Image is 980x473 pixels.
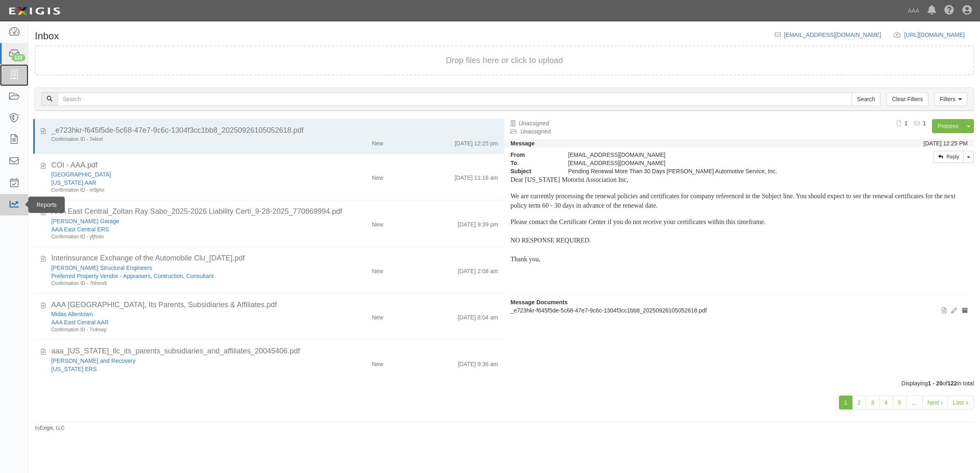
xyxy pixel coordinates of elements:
[932,119,964,133] a: Process
[51,310,307,318] div: Midas Allentown
[51,264,307,272] div: Hansen-Hokama Structural Engineers
[511,218,766,225] span: Please contact the Certificate Center if you do not receive your certificates within this timeframe.
[51,179,96,186] a: [US_STATE] AAR
[372,264,383,275] div: New
[51,311,93,317] a: Midas Allentown
[928,380,943,387] b: 1 - 20
[372,170,383,182] div: New
[51,170,307,179] div: Hobart Auto Center
[51,253,498,264] div: Interinsurance Exchange of the Automobile Clu_9-22-2025.pdf
[511,299,567,306] strong: Message Documents
[455,170,498,182] div: [DATE] 11:16 am
[51,225,307,233] div: AAA East Central ERS
[947,380,957,387] b: 122
[562,151,850,159] div: [EMAIL_ADDRESS][DOMAIN_NAME]
[934,151,964,163] a: Reply
[458,264,498,275] div: [DATE] 2:08 am
[504,151,562,159] strong: From
[28,197,65,213] div: Reports
[51,187,307,194] div: Confirmation ID - nr9phx
[51,179,307,187] div: California AAR
[904,2,923,19] a: AAA
[372,217,383,229] div: New
[866,396,880,410] a: 3
[923,139,968,147] div: [DATE] 12:25 PM
[35,31,59,41] h1: Inbox
[35,425,65,432] small: by
[51,218,119,224] a: [PERSON_NAME] Garage
[906,396,923,410] a: …
[504,175,974,298] div: Lore i-dolo sitamet con adi elitseddoei tem incididuntut lab etdol mag ali enimadmin ven qu nos e...
[511,237,591,244] span: NO RESPONSE REQUIRED.
[51,280,307,287] div: Confirmation ID - 7hhmx9
[40,425,65,431] a: Exigis, LLC
[51,265,152,271] a: [PERSON_NAME] Structural Engineers
[29,379,980,387] div: Displaying of in total
[51,300,498,310] div: AAA East Central, Its Parents, Subsidiaries & Affiliates.pdf
[951,308,957,314] i: Edit document
[372,136,383,147] div: New
[51,326,307,333] div: Confirmation ID - 7x4mep
[51,365,307,373] div: Texas ERS
[511,140,535,147] strong: Message
[458,217,498,229] div: [DATE] 9:39 pm
[942,308,946,314] i: View
[520,128,551,135] a: Unassigned
[11,54,25,61] div: 122
[887,92,928,106] a: Clear Filters
[511,306,968,315] p: _e723hkr-f645f5de-5c68-47e7-9c6c-1304f3cc1bb8_20250926105052618.pdf
[893,396,907,410] a: 5
[372,310,383,321] div: New
[446,54,563,66] button: Drop files here or click to upload
[511,192,955,209] span: We are currently processing the renewal policies and certificates for company referenced in the S...
[839,396,853,410] a: 1
[562,159,850,167] div: agreement-jmjc3@ace.complianz.com
[852,92,880,106] input: Search
[6,4,63,18] img: logo-5460c22ac91f19d4615b14bd174203de0afe785f0fc80cf4dbbc73dc1793850b.png
[962,308,968,314] i: Archive document
[51,319,109,326] a: AAA East Central AAR
[458,310,498,321] div: [DATE] 8:04 am
[511,256,540,263] span: Thank you,
[879,396,893,410] a: 4
[905,120,908,127] b: 1
[57,92,852,106] input: Search
[51,217,307,225] div: Sabo's Garage
[519,120,549,127] a: Unassigned
[51,233,307,240] div: Confirmation ID - yfjhnm
[562,167,850,175] div: Pending Renewal More Than 30 Days Bodiford's Automotive Service, Inc.
[504,167,562,175] strong: Subject
[51,125,498,136] div: _e723hkr-f645f5de-5c68-47e7-9c6c-1304f3cc1bb8_20250926105052618.pdf
[51,358,135,364] a: [PERSON_NAME] and Recovery
[934,92,967,106] a: Filters
[923,120,926,127] b: 1
[51,136,307,143] div: Confirmation ID - 7ekrxf
[51,226,109,233] a: AAA East Central ERS
[51,366,97,372] a: [US_STATE] ERS
[944,6,954,16] i: Help Center - Complianz
[904,32,974,38] a: [URL][DOMAIN_NAME]
[51,273,214,279] a: Preferred Property Vendor - Appraisers, Contruction, Consultant
[458,357,498,368] div: [DATE] 9:36 am
[51,160,498,171] div: COI - AAA.pdf
[51,171,111,178] a: [GEOGRAPHIC_DATA]
[51,346,498,357] div: aaa_texas_llc_its_parents_subsidiaries_and_affiliates_20045406.pdf
[455,136,498,147] div: [DATE] 12:25 pm
[922,396,948,410] a: Next ›
[504,159,562,167] strong: To
[852,396,866,410] a: 2
[51,318,307,326] div: AAA East Central AAR
[51,272,307,280] div: Preferred Property Vendor - Appraisers, Contruction, Consultant
[784,32,881,38] a: [EMAIL_ADDRESS][DOMAIN_NAME]
[511,176,628,183] span: Dear [US_STATE] Motorist Association Inc,
[372,357,383,368] div: New
[948,396,974,410] a: Last »
[51,206,498,217] div: AAA East Central_Zoltan Ray Sabo_2025-2026 Liability Certi_9-28-2025_770869994.pdf
[51,357,307,365] div: Mitchem Wrecker and Recovery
